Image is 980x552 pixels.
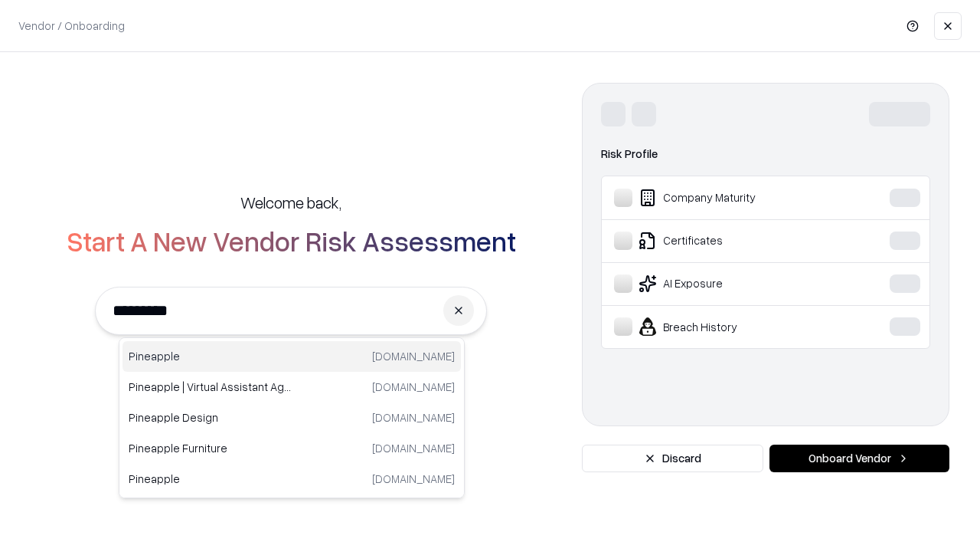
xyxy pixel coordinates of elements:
[614,232,843,250] div: Certificates
[769,445,949,472] button: Onboard Vendor
[67,225,516,256] h2: Start A New Vendor Risk Assessment
[18,18,125,34] p: Vendor / Onboarding
[372,471,455,487] p: [DOMAIN_NAME]
[372,348,455,364] p: [DOMAIN_NAME]
[601,145,930,163] div: Risk Profile
[372,440,455,456] p: [DOMAIN_NAME]
[582,445,763,472] button: Discard
[129,379,292,395] p: Pineapple | Virtual Assistant Agency
[240,192,341,213] h5: Welcome back,
[614,189,843,207] div: Company Maturity
[129,409,292,426] p: Pineapple Design
[129,471,292,487] p: Pineapple
[614,317,843,336] div: Breach History
[129,440,292,456] p: Pineapple Furniture
[614,274,843,293] div: AI Exposure
[372,409,455,426] p: [DOMAIN_NAME]
[119,337,465,498] div: Suggestions
[129,348,292,364] p: Pineapple
[372,379,455,395] p: [DOMAIN_NAME]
